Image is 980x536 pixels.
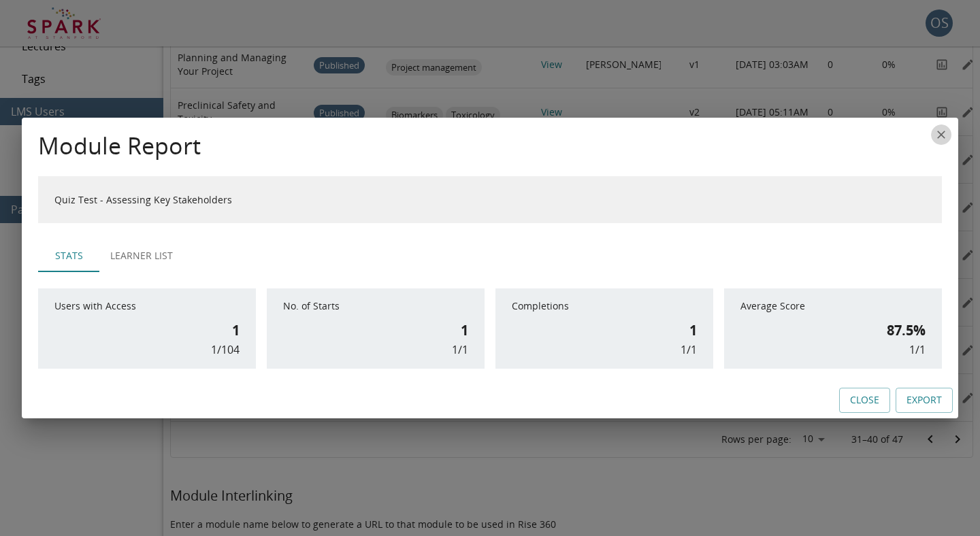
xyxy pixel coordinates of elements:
p: Average Score [740,299,926,313]
p: No. of Starts [283,299,468,313]
p: Completions [512,299,697,313]
p: 1 / 1 [909,341,926,358]
h6: 1 [232,320,240,341]
h6: 1 [461,320,468,341]
p: Users with Access [54,299,240,313]
button: Close [839,388,890,413]
button: Export [896,388,953,413]
p: 1 / 104 [211,341,240,358]
h6: 87.5% [887,320,926,341]
h4: Module Report [38,131,942,160]
p: 1 / 1 [452,341,468,358]
button: close [931,124,951,145]
div: Active Tab [38,239,942,272]
div: Quiz Test - Assessing Key Stakeholders [38,176,942,223]
button: Learner List [99,239,184,272]
p: 1 / 1 [681,341,697,358]
button: Stats [38,239,99,272]
h6: 1 [689,320,697,341]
